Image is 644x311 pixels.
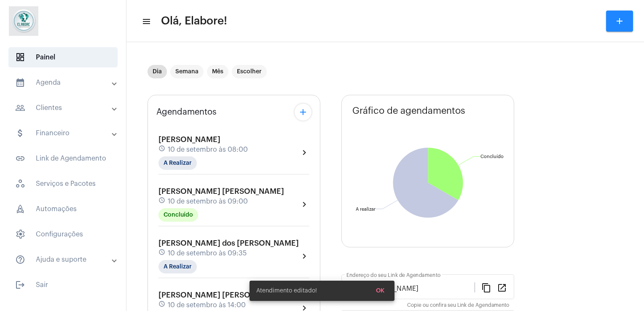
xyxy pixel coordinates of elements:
text: A realizar [356,207,376,212]
mat-chip: Escolher [232,65,267,78]
mat-expansion-panel-header: sidenav iconFinanceiro [5,123,126,143]
span: [PERSON_NAME] [158,136,220,143]
mat-expansion-panel-header: sidenav iconAjuda e suporte [5,249,126,270]
mat-chip: Mês [207,65,228,78]
span: sidenav icon [15,229,25,239]
mat-icon: content_copy [481,282,491,292]
span: Configurações [8,224,118,244]
mat-icon: chevron_right [299,147,309,158]
mat-panel-title: Clientes [15,103,113,113]
mat-icon: chevron_right [299,199,309,209]
button: OK [369,283,391,298]
mat-chip: A Realizar [158,260,197,273]
mat-panel-title: Financeiro [15,128,113,138]
input: Link [346,285,475,292]
mat-chip: Dia [148,65,167,78]
mat-icon: schedule [158,145,166,154]
mat-icon: schedule [158,300,166,310]
span: 10 de setembro às 08:00 [168,146,248,153]
span: Link de Agendamento [8,148,118,169]
mat-expansion-panel-header: sidenav iconAgenda [5,72,126,93]
span: sidenav icon [15,52,25,62]
span: 10 de setembro às 09:35 [168,249,247,257]
mat-icon: sidenav icon [142,16,150,27]
mat-icon: sidenav icon [15,103,25,113]
mat-icon: sidenav icon [15,280,25,290]
span: Automações [8,199,118,219]
mat-chip: Semana [170,65,204,78]
mat-icon: open_in_new [497,282,507,292]
mat-expansion-panel-header: sidenav iconClientes [5,98,126,118]
mat-icon: sidenav icon [15,128,25,138]
span: Serviços e Pacotes [8,174,118,194]
span: Sair [8,275,118,295]
mat-chip: A Realizar [158,156,197,170]
span: 10 de setembro às 14:00 [168,301,246,309]
mat-panel-title: Agenda [15,78,113,88]
mat-icon: sidenav icon [15,78,25,88]
mat-icon: sidenav icon [15,153,25,164]
mat-icon: schedule [158,249,166,258]
text: Concluído [480,154,504,159]
mat-panel-title: Ajuda e suporte [15,255,113,265]
mat-hint: Copie ou confira seu Link de Agendamento [407,303,509,308]
span: Atendimento editado! [256,287,317,295]
span: Olá, Elabore! [161,14,227,28]
mat-chip: Concluído [158,208,198,222]
mat-icon: chevron_right [299,251,309,261]
span: OK [376,288,384,294]
span: [PERSON_NAME] [PERSON_NAME] [158,291,284,299]
mat-icon: sidenav icon [15,255,25,265]
img: 4c6856f8-84c7-1050-da6c-cc5081a5dbaf.jpg [7,4,40,38]
span: Gráfico de agendamentos [352,106,465,116]
span: sidenav icon [15,204,25,214]
span: Painel [8,47,118,67]
span: [PERSON_NAME] [PERSON_NAME] [158,188,284,195]
span: [PERSON_NAME] dos [PERSON_NAME] [158,239,299,247]
span: 10 de setembro às 09:00 [168,198,248,205]
mat-icon: add [298,107,308,117]
mat-icon: schedule [158,197,166,206]
span: Agendamentos [156,107,217,117]
span: sidenav icon [15,179,25,189]
mat-icon: add [614,16,625,26]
